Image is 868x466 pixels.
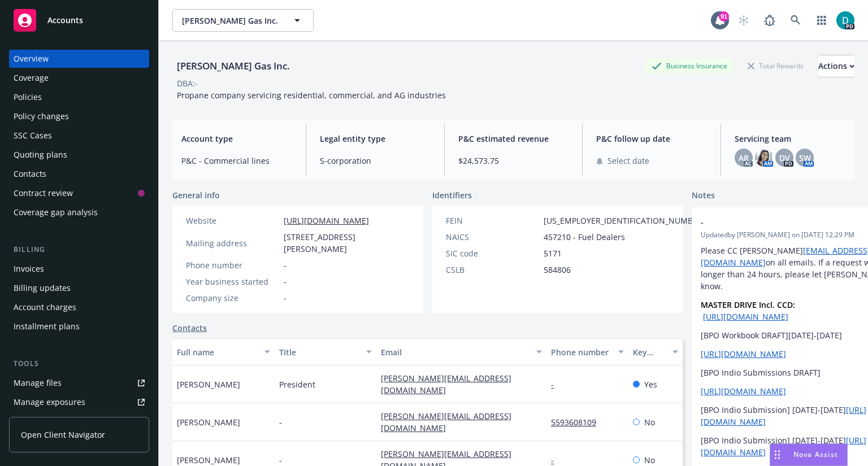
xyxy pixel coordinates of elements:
span: [PERSON_NAME] Gas Inc. [182,15,280,27]
span: - [279,416,282,428]
div: FEIN [446,215,539,227]
div: Policy changes [14,107,69,125]
span: S-corporation [320,155,431,167]
span: [PERSON_NAME] [177,454,240,466]
div: Quoting plans [14,146,67,164]
div: Website [186,215,279,227]
div: Overview [14,50,49,68]
strong: MASTER DRIVE Incl. CCD: [701,299,795,310]
div: Email [381,346,530,358]
div: DBA: - [177,77,198,89]
button: Actions [818,55,854,77]
div: Title [279,346,360,358]
span: [US_EMPLOYER_IDENTIFICATION_NUMBER] [544,215,705,227]
div: SIC code [446,247,539,259]
span: Identifiers [432,189,472,201]
div: NAICS [446,231,539,243]
a: Quoting plans [9,146,149,164]
span: AR [739,152,749,164]
a: Policies [9,88,149,106]
div: Company size [186,292,279,304]
div: Installment plans [14,317,80,336]
div: CSLB [446,264,539,276]
button: Title [275,338,377,365]
div: Policies [14,88,42,106]
div: Coverage [14,69,49,87]
a: [PERSON_NAME][EMAIL_ADDRESS][DOMAIN_NAME] [381,373,511,395]
div: [PERSON_NAME] Gas Inc. [172,59,294,73]
span: General info [172,189,220,201]
div: Tools [9,358,149,369]
span: - [284,259,287,271]
img: photo [836,11,854,29]
div: Key contact [633,346,666,358]
div: Year business started [186,276,279,288]
span: President [279,378,315,390]
a: [URL][DOMAIN_NAME] [703,311,788,322]
a: Policy changes [9,107,149,125]
div: Total Rewards [742,59,809,73]
a: Search [784,9,807,32]
a: Invoices [9,260,149,278]
a: - [551,455,563,465]
div: Business Insurance [646,59,733,73]
span: Servicing team [735,133,845,145]
a: - [551,379,563,390]
div: Billing [9,244,149,255]
a: [URL][DOMAIN_NAME] [701,386,786,397]
span: - [701,216,868,228]
span: - [284,292,287,304]
a: Billing updates [9,279,149,297]
a: [URL][DOMAIN_NAME] [284,215,369,226]
span: P&C follow up date [596,133,707,145]
span: Account type [181,133,292,145]
span: Select date [607,155,649,167]
button: Phone number [546,338,628,365]
span: $24,573.75 [458,155,569,167]
div: SSC Cases [14,127,52,145]
div: Invoices [14,260,44,278]
span: 584806 [544,264,571,276]
span: [STREET_ADDRESS][PERSON_NAME] [284,231,410,255]
div: Coverage gap analysis [14,203,98,221]
a: [PERSON_NAME][EMAIL_ADDRESS][DOMAIN_NAME] [381,411,511,433]
span: Accounts [47,16,83,25]
span: Legal entity type [320,133,431,145]
a: Contract review [9,184,149,202]
a: Start snowing [732,9,755,32]
a: [URL][DOMAIN_NAME] [701,349,786,359]
span: 457210 - Fuel Dealers [544,231,625,243]
a: Contacts [172,322,207,334]
div: Mailing address [186,237,279,249]
div: Contract review [14,184,73,202]
span: [PERSON_NAME] [177,378,240,390]
div: Actions [818,55,854,77]
span: Yes [644,378,657,390]
a: Manage exposures [9,393,149,411]
a: Overview [9,50,149,68]
span: P&C - Commercial lines [181,155,292,167]
div: Billing updates [14,279,71,297]
a: Coverage gap analysis [9,203,149,221]
span: [PERSON_NAME] [177,416,240,428]
div: Account charges [14,298,76,316]
span: - [284,276,287,288]
button: Nova Assist [770,443,848,466]
span: Notes [692,189,715,203]
a: Manage files [9,374,149,392]
div: Full name [177,346,258,358]
div: Phone number [551,346,611,358]
span: Nova Assist [793,450,838,459]
span: No [644,454,655,466]
a: 5593608109 [551,417,605,428]
span: 5171 [544,247,562,259]
a: Installment plans [9,317,149,336]
div: 91 [719,11,729,21]
span: Propane company servicing residential, commercial, and AG industries [177,90,446,101]
span: No [644,416,655,428]
a: Account charges [9,298,149,316]
span: SW [799,152,811,164]
a: Switch app [810,9,833,32]
span: DV [779,152,790,164]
